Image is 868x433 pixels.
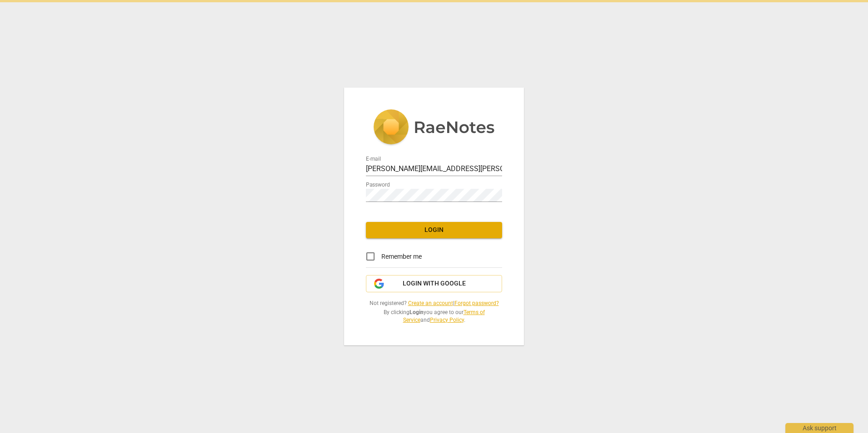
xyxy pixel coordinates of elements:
[366,182,390,188] label: Password
[409,309,424,315] b: Login
[366,222,502,238] button: Login
[366,309,502,324] span: By clicking you agree to our and .
[366,275,502,292] button: Login with Google
[366,300,502,307] span: Not registered? |
[454,300,499,306] a: Forgot password?
[403,309,485,323] a: Terms of Service
[381,252,422,261] span: Remember me
[408,300,453,306] a: Create an account
[373,109,495,147] img: 5ac2273c67554f335776073100b6d88f.svg
[403,279,466,288] span: Login with Google
[785,423,853,433] div: Ask support
[373,226,495,235] span: Login
[366,157,381,162] label: E-mail
[430,317,464,323] a: Privacy Policy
